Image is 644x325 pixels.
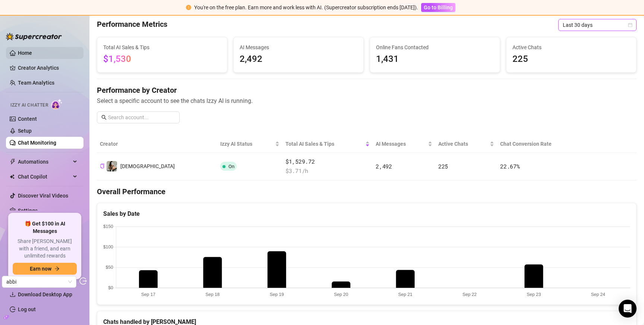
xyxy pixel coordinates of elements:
h4: Overall Performance [97,186,637,197]
span: Izzy AI Chatter [10,102,48,109]
span: $1,529.72 [285,157,370,166]
span: arrow-right [54,266,60,271]
span: download [10,291,16,297]
span: abbi [6,276,72,287]
span: Go to Billing [424,4,453,10]
button: Earn nowarrow-right [13,263,77,275]
span: 2,492 [376,162,392,170]
th: Active Chats [435,135,497,153]
span: build [4,315,9,320]
button: Copy Creator ID [100,164,105,169]
span: Total AI Sales & Tips [285,140,364,148]
span: 2,492 [240,52,357,66]
span: AI Messages [240,43,357,51]
span: Online Fans Contacted [376,43,494,51]
a: Go to Billing [421,4,455,10]
span: $1,530 [103,54,131,64]
a: Creator Analytics [18,62,78,74]
span: copy [100,164,105,168]
img: Chat Copilot [10,174,15,179]
h4: Performance Metrics [97,19,167,31]
a: Settings [18,208,38,214]
a: Discover Viral Videos [18,193,68,199]
span: 225 [512,52,630,66]
span: [DEMOGRAPHIC_DATA] [120,163,175,169]
span: Chat Copilot [18,171,71,183]
span: 1,431 [376,52,494,66]
span: Active Chats [512,43,630,51]
span: You're on the free plan. Earn more and work less with AI. (Supercreator subscription ends [DATE]). [194,4,418,10]
span: AI Messages [376,140,426,148]
span: Share [PERSON_NAME] with a friend, and earn unlimited rewards [13,238,77,260]
span: calendar [628,23,632,27]
th: Chat Conversion Rate [497,135,583,153]
div: Open Intercom Messenger [619,300,637,318]
span: exclamation-circle [186,5,191,10]
input: Search account... [108,113,175,122]
img: Goddess [107,161,117,171]
a: Setup [18,128,32,134]
span: $ 3.71 /h [285,167,370,176]
th: Creator [97,135,217,153]
span: Automations [18,156,71,168]
span: 🎁 Get $100 in AI Messages [13,220,77,235]
span: Select a specific account to see the chats Izzy AI is running. [97,96,637,105]
span: thunderbolt [10,159,16,165]
th: Izzy AI Status [217,135,282,153]
a: Content [18,116,37,122]
span: On [228,164,234,169]
a: Log out [18,306,36,312]
th: Total AI Sales & Tips [282,135,373,153]
span: Total AI Sales & Tips [103,43,221,51]
span: Izzy AI Status [220,140,274,148]
span: logout [79,277,87,285]
a: Team Analytics [18,80,54,86]
img: AI Chatter [51,99,63,110]
a: Home [18,50,32,56]
div: Sales by Date [103,209,630,218]
span: 22.67 % [500,162,520,170]
span: 225 [438,162,448,170]
span: Download Desktop App [18,291,72,297]
span: search [101,115,107,120]
h4: Performance by Creator [97,85,637,95]
a: Chat Monitoring [18,140,56,146]
img: logo-BBDzfeDw.svg [6,33,62,40]
span: Last 30 days [563,19,632,31]
button: Go to Billing [421,3,455,12]
span: Earn now [30,266,51,272]
th: AI Messages [373,135,435,153]
span: Active Chats [438,140,488,148]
